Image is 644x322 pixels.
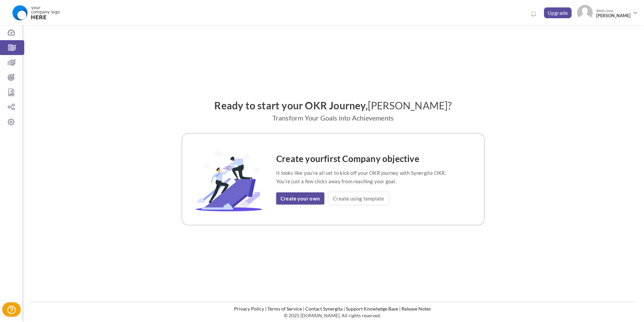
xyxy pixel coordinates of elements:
[574,2,641,22] a: Photo Welcome,[PERSON_NAME]
[329,192,388,205] a: Create using template
[346,306,398,312] a: Support Knowledge Base
[528,9,539,20] a: Notifications
[596,13,631,18] span: [PERSON_NAME]
[265,305,266,312] li: |
[276,169,446,186] p: It looks like you're all set to kick off your OKR journey with Synergita OKR. You're just a few c...
[344,305,345,312] li: |
[401,306,431,312] a: Release Notes
[8,4,64,21] img: Logo
[276,192,324,205] a: Create your own
[577,5,593,21] img: Photo
[593,5,632,22] span: Welcome,
[544,7,572,18] a: Upgrade
[303,305,304,312] li: |
[29,312,636,319] p: © 2025 [DOMAIN_NAME]. All rights reserved.
[31,100,636,111] h2: Ready to start your OKR Journey,
[31,114,636,121] p: Transform Your Goals into Achievements
[305,306,343,312] a: Contact Synergita
[267,306,302,312] a: Terms of Service
[189,147,269,211] img: OKR-Template-Image.svg
[276,154,446,164] h4: Create your
[368,100,452,111] span: [PERSON_NAME]?
[324,153,419,164] span: first Company objective
[399,305,400,312] li: |
[234,306,264,312] a: Privacy Policy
